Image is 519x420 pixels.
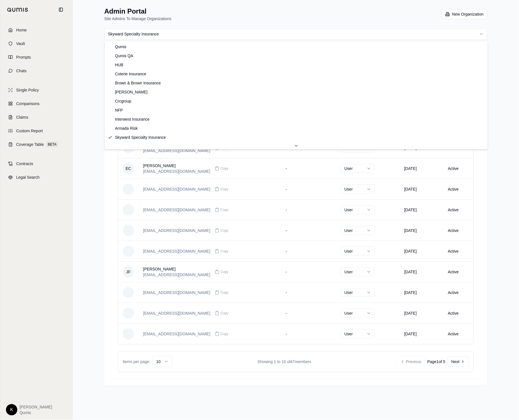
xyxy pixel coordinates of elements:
span: Qumis QA [115,53,133,59]
span: Crcgroup [115,98,131,104]
span: Armada Risk [115,125,138,131]
span: Coterie Insurance [115,71,146,77]
span: NFP [115,107,123,113]
span: Qumis [115,44,126,50]
span: HUB [115,62,124,68]
span: [PERSON_NAME] [115,89,148,95]
span: Skyward Specialty Insurance [115,135,166,140]
span: Brown & Brown Insurance [115,80,161,86]
span: Interwest Insurance [115,116,150,122]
